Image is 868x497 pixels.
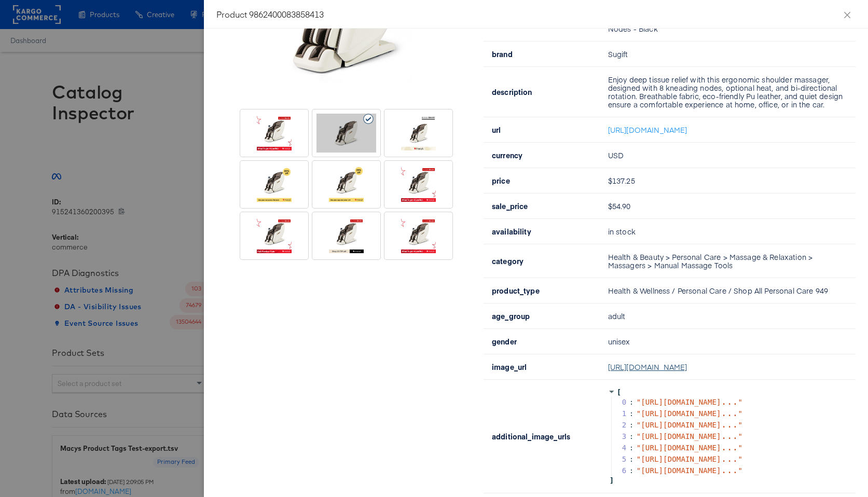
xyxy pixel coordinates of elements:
span: [URL][DOMAIN_NAME] [641,409,738,418]
b: image_url [492,362,527,372]
span: [URL][DOMAIN_NAME] [641,455,738,463]
b: category [492,256,523,266]
b: currency [492,150,522,160]
span: ... [721,467,738,473]
div: : [629,466,634,475]
span: ... [721,456,738,461]
span: close [843,11,851,19]
span: [URL][DOMAIN_NAME] [641,432,738,440]
b: price [492,175,510,186]
b: brand [492,49,513,59]
div: : [629,409,634,418]
div: : [629,444,634,452]
td: adult [600,303,856,329]
td: USD [600,143,856,168]
span: [URL][DOMAIN_NAME] [641,398,738,406]
span: 2 [622,421,637,429]
td: unisex [600,329,856,354]
span: ... [721,399,738,404]
b: availability [492,226,531,237]
td: in stock [600,219,856,244]
b: age_group [492,311,530,321]
a: [URL][DOMAIN_NAME] [608,362,687,372]
td: $137.25 [600,168,856,194]
span: 1 [622,409,637,418]
b: additional_image_urls [492,431,570,441]
span: ... [721,433,738,438]
td: Health & Wellness / Personal Care / Shop All Personal Care 949 [600,278,856,303]
span: " " [637,466,743,475]
b: url [492,125,501,135]
div: Product 9862400083858413 [216,8,856,20]
span: " " [637,409,743,418]
span: [ [617,388,622,396]
b: description [492,87,532,97]
span: 5 [622,455,637,463]
b: gender [492,336,517,347]
b: product_type [492,285,540,296]
a: [URL][DOMAIN_NAME] [608,125,687,135]
span: [URL][DOMAIN_NAME] [641,466,738,475]
span: ... [721,445,738,450]
div: : [629,455,634,463]
div: : [629,398,634,406]
span: 4 [622,444,637,452]
span: ] [608,476,614,485]
span: [URL][DOMAIN_NAME] [641,444,738,452]
span: ... [721,422,738,427]
span: 3 [622,432,637,440]
div: : [629,421,634,429]
span: " " [637,444,743,452]
span: " " [637,398,743,406]
span: " " [637,455,743,463]
td: Health & Beauty > Personal Care > Massage & Relaxation > Massagers > Manual Massage Tools [600,244,856,278]
span: " " [637,432,743,440]
b: sale_price [492,201,528,211]
span: [URL][DOMAIN_NAME] [641,421,738,429]
span: 6 [622,466,637,475]
div: : [629,432,634,440]
span: 0 [622,398,637,406]
td: Sugift [600,42,856,67]
span: " " [637,421,743,429]
td: $54.90 [600,194,856,219]
span: ... [721,410,738,416]
td: Enjoy deep tissue relief with this ergonomic shoulder massager, designed with 8 kneading nodes, o... [600,67,856,117]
